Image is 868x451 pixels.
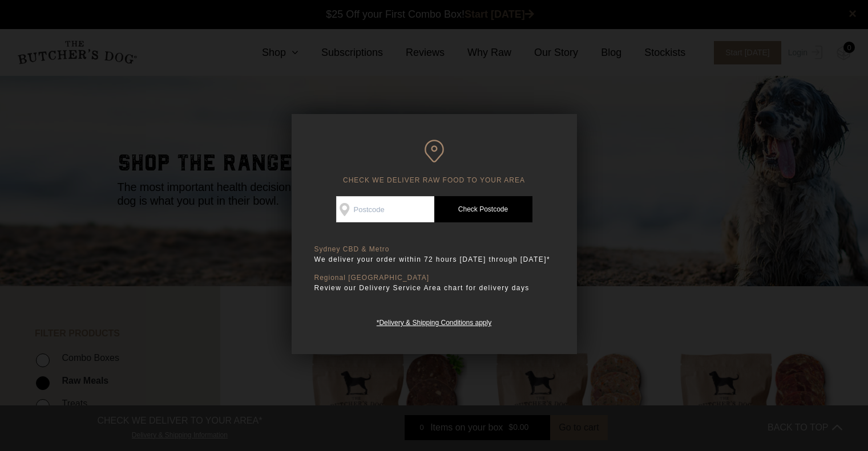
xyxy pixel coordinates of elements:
[314,282,554,294] p: Review our Delivery Service Area chart for delivery days
[336,196,434,222] input: Postcode
[377,316,491,327] a: *Delivery & Shipping Conditions apply
[314,274,554,282] p: Regional [GEOGRAPHIC_DATA]
[434,196,532,222] a: Check Postcode
[314,140,554,185] h6: CHECK WE DELIVER RAW FOOD TO YOUR AREA
[314,245,554,254] p: Sydney CBD & Metro
[314,254,554,265] p: We deliver your order within 72 hours [DATE] through [DATE]*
